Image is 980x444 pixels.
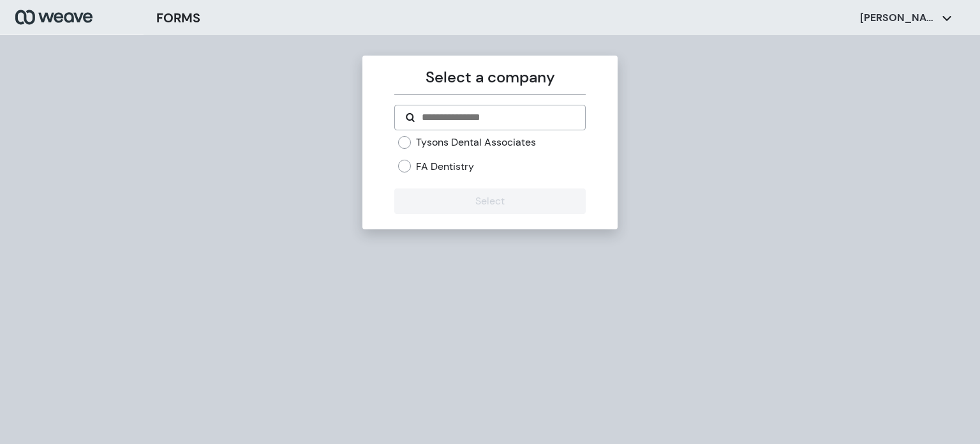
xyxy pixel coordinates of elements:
[394,188,585,214] button: Select
[394,66,585,89] p: Select a company
[420,110,574,125] input: Search
[156,8,200,27] h3: FORMS
[416,160,474,174] label: FA Dentistry
[416,135,536,149] label: Tysons Dental Associates
[860,11,937,25] p: [PERSON_NAME]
